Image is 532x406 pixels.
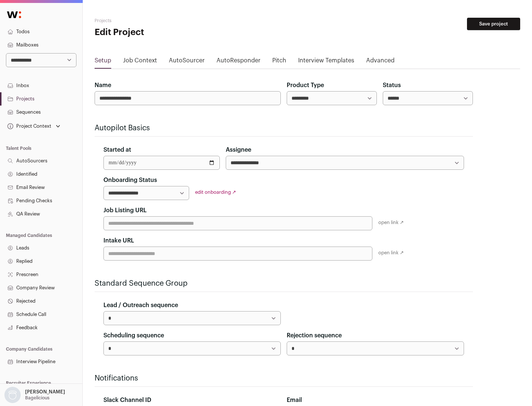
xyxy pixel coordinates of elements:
[6,121,62,131] button: Open dropdown
[123,56,157,68] a: Job Context
[272,56,286,68] a: Pitch
[95,278,473,289] h2: Standard Sequence Group
[25,395,50,401] p: Bagelicious
[195,190,236,195] a: edit onboarding ↗
[4,387,21,403] img: nopic.png
[103,176,157,185] label: Onboarding Status
[216,56,260,68] a: AutoResponder
[287,396,464,405] div: Email
[383,81,401,90] label: Status
[298,56,354,68] a: Interview Templates
[287,331,342,340] label: Rejection sequence
[366,56,395,68] a: Advanced
[467,18,520,30] button: Save project
[95,123,473,133] h2: Autopilot Basics
[25,389,65,395] p: [PERSON_NAME]
[103,331,164,340] label: Scheduling sequence
[103,396,151,405] label: Slack Channel ID
[95,81,111,90] label: Name
[103,145,131,154] label: Started at
[95,27,236,38] h1: Edit Project
[95,373,473,383] h2: Notifications
[3,7,25,22] img: Wellfound
[95,56,111,68] a: Setup
[6,123,51,129] div: Project Context
[103,236,134,245] label: Intake URL
[103,206,147,215] label: Job Listing URL
[169,56,205,68] a: AutoSourcer
[226,145,251,154] label: Assignee
[3,387,66,403] button: Open dropdown
[103,301,178,310] label: Lead / Outreach sequence
[95,18,236,24] h2: Projects
[287,81,324,90] label: Product Type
